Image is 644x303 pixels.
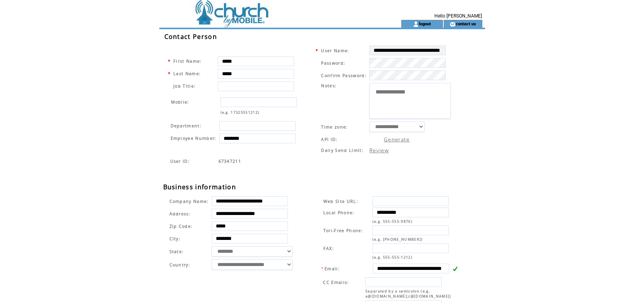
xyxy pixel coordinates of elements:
span: Toll-Free Phone: [323,228,363,233]
span: Local Phone: [323,210,355,215]
span: Password: [321,60,345,66]
span: Company Name: [169,199,209,204]
span: Email: [325,266,340,271]
span: (e.g. 17325551212) [221,110,260,115]
a: logout [419,21,431,26]
span: Contact Person [164,32,217,41]
span: Employee Number: [171,136,217,141]
span: First Name: [173,58,202,64]
span: Country: [169,262,191,268]
span: Department: [171,123,202,129]
span: (e.g. [PHONE_NUMBER]) [372,237,423,242]
span: (e.g. 555-555-1212) [372,255,413,260]
span: Time zone: [321,124,348,130]
span: Hello [PERSON_NAME] [434,13,482,19]
span: Job Title: [173,83,196,89]
span: Last Name: [173,71,201,76]
span: Address: [169,211,191,217]
span: CC Emails: [323,280,349,285]
span: Confirm Password: [321,73,367,78]
a: Review [369,147,389,154]
span: Separated by a semicolon (e.g. a@[DOMAIN_NAME];c@[DOMAIN_NAME]) [365,289,452,299]
span: Web Site URL: [323,199,358,204]
span: Daily Send Limit: [321,148,363,153]
span: Indicates the agent code for sign up page with sales agent or reseller tracking code [219,159,242,164]
a: contact us [455,21,476,26]
span: Notes: [321,83,337,88]
span: Indicates the agent code for sign up page with sales agent or reseller tracking code [170,159,190,164]
img: v.gif [452,266,458,271]
img: account_icon.gif [413,21,419,27]
span: (e.g. 555-555-9876) [372,219,413,224]
span: City: [169,236,181,241]
a: Generate [384,136,410,143]
span: FAX: [323,246,334,251]
span: API ID: [321,137,337,142]
img: contact_us_icon.gif [450,21,455,27]
span: Mobile: [171,99,189,105]
span: State: [169,249,209,254]
span: Zip Code: [169,224,193,229]
span: Business information [163,183,236,191]
span: User Name: [321,48,349,53]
